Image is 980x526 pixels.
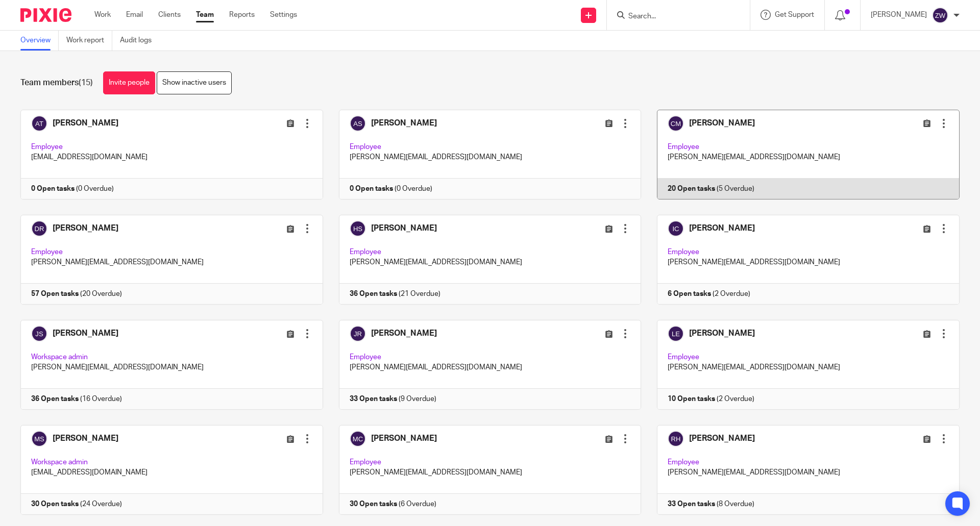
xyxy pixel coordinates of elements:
[66,31,112,51] a: Work report
[871,10,927,20] p: [PERSON_NAME]
[20,78,93,88] h1: Team members
[79,79,93,87] span: (15)
[126,10,143,20] a: Email
[627,12,719,21] input: Search
[158,10,181,20] a: Clients
[229,10,255,20] a: Reports
[103,71,155,94] a: Invite people
[196,10,214,20] a: Team
[94,10,111,20] a: Work
[120,31,159,51] a: Audit logs
[157,71,232,94] a: Show inactive users
[932,7,948,23] img: svg%3E
[775,11,814,18] span: Get Support
[20,31,59,51] a: Overview
[20,8,71,22] img: Pixie
[270,10,297,20] a: Settings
